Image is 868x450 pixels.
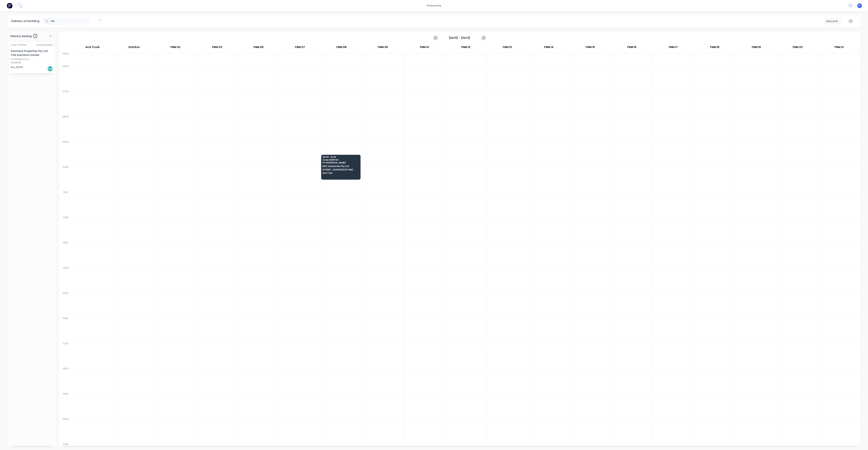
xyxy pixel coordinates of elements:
div: Del [47,66,53,72]
div: FNM 16 [611,44,652,52]
div: 06:00 [59,64,72,89]
div: 05:30 [59,52,72,64]
div: 2nd Run [113,44,155,52]
div: 12:00 [59,215,72,240]
div: Order # 189341 [11,43,27,47]
div: FNM 21 [818,44,860,52]
div: FNM 20 [777,44,818,52]
div: FNM 08 [321,44,362,52]
div: Vehicle [826,19,837,23]
div: 07:00 [59,89,72,114]
div: 21:00 [59,442,72,447]
img: Factory [7,3,12,8]
div: 19:00 [59,392,72,417]
div: Delivery scheduling [8,15,43,27]
div: KENMORE [11,61,53,64]
div: 13:00 [59,240,72,266]
div: FNM 17 [653,44,694,52]
div: FNM 06 [238,44,279,52]
div: 08:00 [59,114,72,140]
div: 09:00 [59,140,72,165]
div: 10:09 AM [DATE] [36,43,53,47]
div: FNM 14 [528,44,569,52]
div: 17:00 [59,341,72,367]
div: Evermore Properties Pty Ltd T/AS Evermore Homes [11,49,53,57]
span: [STREET_ADDRESS] (STORE) [322,169,359,171]
div: FNM 13 [487,44,528,52]
div: FNM 15 [570,44,611,52]
div: FNM 02 [155,44,196,52]
div: 20:00 [59,417,72,442]
div: productivity [425,3,443,8]
div: FNM 18 [694,44,735,52]
span: 1 [33,34,37,38]
div: FNM 19 [736,44,777,52]
span: PO # [PERSON_NAME] [322,162,359,164]
div: FNM 09 [362,44,403,52]
span: Order # 189763 [322,159,359,161]
div: ACA Truck [72,44,113,52]
div: 10:00 [59,165,72,190]
div: 14:00 [59,266,72,291]
span: Delivery backlog [10,34,32,38]
button: Vehicle [824,18,841,24]
div: FNM 07 [279,44,321,52]
input: Search for orders [51,17,90,25]
div: FNM 03 [196,44,238,52]
span: Req. [DATE] [11,66,23,69]
span: R&F Industries Pty Ltd [322,165,359,167]
span: GATTON [322,172,359,174]
div: PO #00443/530.3 [11,58,29,61]
span: F1 [858,4,861,7]
div: 16:00 [59,316,72,341]
div: FNM 12 [445,44,487,52]
div: 18:00 [59,366,72,392]
div: 11:00 [59,190,72,215]
div: 15:00 [59,291,72,316]
span: 09:30 - 10:30 [322,156,359,158]
div: FNM 10 [404,44,445,52]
